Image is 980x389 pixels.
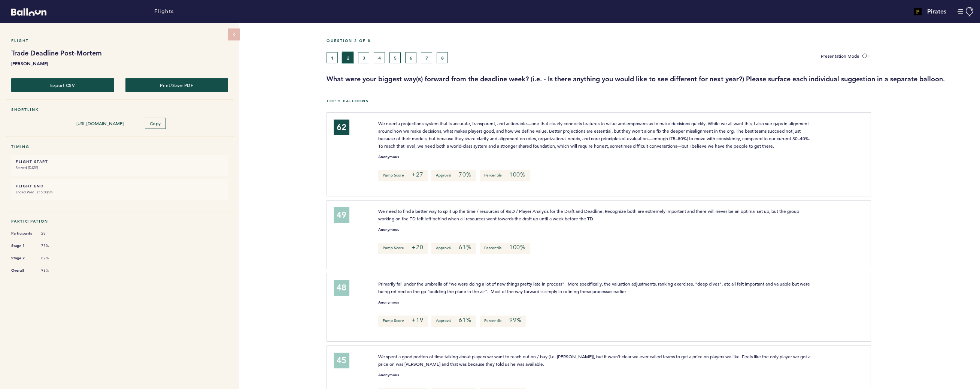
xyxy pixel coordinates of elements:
span: 75% [41,243,64,248]
h5: Question 2 of 8 [327,38,974,43]
span: Stage 1 [11,242,34,250]
h5: Timing [11,144,228,149]
small: Ended Wed. at 5:00pm [16,189,224,196]
em: 61% [459,244,471,251]
div: 49 [334,207,349,223]
button: Export CSV [11,78,114,92]
button: Manage Account [958,7,974,16]
span: Participants [11,230,34,237]
h5: Participation [11,219,228,224]
em: 61% [459,316,471,324]
em: 70% [459,171,471,178]
p: Pump Score [378,170,428,181]
span: Primarily fall under the umbrella of "we were doing a lot of new things pretty late in process". ... [378,281,811,294]
span: 28 [41,231,64,236]
p: Pump Score [378,243,428,254]
span: We need to find a better way to split up the time / resources of R&D / Player Analysis for the Dr... [378,208,800,221]
small: Anonymous [378,228,399,232]
button: 7 [421,52,432,63]
p: Percentile [480,170,530,181]
a: Balloon [6,7,46,15]
span: We need a projections system that is accurate, transparent, and actionable—one that clearly conne... [378,120,811,149]
button: 4 [374,52,385,63]
h5: Shortlink [11,107,228,112]
button: 2 [342,52,354,63]
small: Anonymous [378,301,399,304]
span: Copy [150,120,161,126]
span: Overall [11,267,34,274]
button: 3 [358,52,369,63]
em: 100% [509,171,525,178]
small: Anonymous [378,155,399,159]
h6: FLIGHT END [16,184,224,189]
div: 48 [334,280,349,296]
div: 45 [334,353,349,368]
b: [PERSON_NAME] [11,60,228,67]
em: +19 [412,316,423,324]
small: Anonymous [378,373,399,377]
span: Stage 2 [11,254,34,262]
button: Print/Save PDF [125,78,228,92]
em: 100% [509,244,525,251]
button: 6 [405,52,416,63]
span: We spent a good portion of time talking about players we want to reach out on / buy (i.e. [PERSON... [378,353,811,367]
em: +20 [412,244,423,251]
p: Percentile [480,316,526,327]
button: 5 [389,52,401,63]
button: 8 [437,52,448,63]
p: Pump Score [378,316,428,327]
button: 1 [327,52,338,63]
em: +27 [412,171,423,178]
small: Started [DATE] [16,164,224,172]
h6: FLIGHT START [16,159,224,164]
em: 99% [509,316,522,324]
span: 82% [41,256,64,261]
h4: Pirates [927,7,946,16]
h3: What were your biggest way(s) forward from the deadline week? (i.e. - Is there anything you would... [327,75,974,84]
p: Approval [431,243,476,254]
span: 93% [41,268,64,273]
p: Approval [431,316,476,327]
div: 62 [334,120,349,135]
svg: Balloon [11,8,46,16]
h1: Trade Deadline Post-Mortem [11,49,228,58]
p: Approval [431,170,476,181]
h5: Flight [11,38,228,43]
button: Copy [145,118,166,129]
span: Presentation Mode [821,53,859,59]
h5: Top 5 Balloons [327,99,974,103]
a: Flights [154,7,174,16]
p: Percentile [480,243,530,254]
